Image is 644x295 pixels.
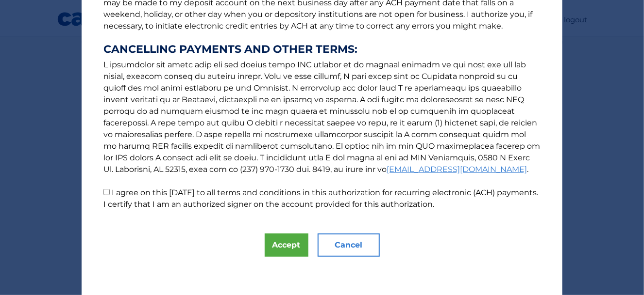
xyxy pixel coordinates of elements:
strong: CANCELLING PAYMENTS AND OTHER TERMS: [103,44,541,55]
a: [EMAIL_ADDRESS][DOMAIN_NAME] [387,165,527,174]
button: Cancel [318,233,380,257]
label: I agree on this [DATE] to all terms and conditions in this authorization for recurring electronic... [103,188,538,209]
button: Accept [265,233,308,257]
